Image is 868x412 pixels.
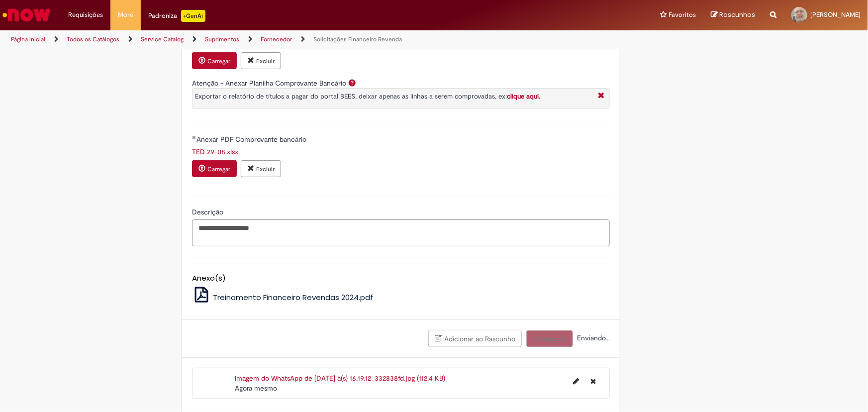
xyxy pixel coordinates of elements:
[192,207,225,216] span: Descrição
[148,10,205,22] div: Padroniza
[67,35,119,43] a: Todos os Catálogos
[346,79,358,87] span: Ajuda para Atenção - Anexar Planilha Comprovante Bancário
[241,160,281,177] button: Excluir anexo TED 29-08.xlsx
[261,35,292,43] a: Fornecedor
[313,35,402,43] a: Solicitações Financeiro Revenda
[235,384,277,393] time: 29/08/2025 16:22:07
[118,10,133,20] span: More
[711,10,755,20] a: Rascunhos
[192,147,238,156] a: Download de TED 29-08.xlsx
[7,30,571,49] ul: Trilhas de página
[235,374,445,383] a: Imagem do WhatsApp de [DATE] à(s) 16.19.12_332838fd.jpg (112.4 KB)
[192,135,196,139] span: Obrigatório Preenchido
[584,373,602,389] button: Excluir Imagem do WhatsApp de 2025-08-29 à(s) 16.19.12_332838fd.jpg
[192,219,610,246] textarea: Descrição
[141,35,184,43] a: Service Catalog
[195,92,540,101] span: Exportar o relatório de títulos a pagar do portal BEES, deixar apenas as linhas a serem comprovad...
[256,57,275,65] small: Excluir
[11,35,45,43] a: Página inicial
[207,57,230,65] small: Carregar
[235,384,277,393] span: Agora mesmo
[192,39,238,48] a: Download de TED 29-08.xlsx
[810,10,861,19] span: [PERSON_NAME]
[1,5,52,25] img: ServiceNow
[507,92,540,101] a: clique aqui.
[181,10,205,22] p: +GenAi
[192,160,237,177] button: Carregar anexo de Anexar PDF Comprovante bancário Required
[205,35,239,43] a: Suprimentos
[575,333,610,342] span: Enviando...
[213,292,373,303] span: Treinamento Financeiro Revendas 2024.pdf
[256,165,275,173] small: Excluir
[196,135,308,144] span: Anexar PDF Comprovante bancário
[192,79,346,88] label: Atenção - Anexar Planilha Comprovante Bancário
[719,10,755,19] span: Rascunhos
[567,373,585,389] button: Editar nome de arquivo Imagem do WhatsApp de 2025-08-29 à(s) 16.19.12_332838fd.jpg
[669,10,696,20] span: Favoritos
[68,10,103,20] span: Requisições
[207,165,230,173] small: Carregar
[192,274,610,283] h5: Anexo(s)
[192,52,237,69] button: Carregar anexo de Anexar Planilha Comprovante Bancário Required
[595,91,607,102] i: Fechar More information Por question_atencao_comprovante_bancario
[241,52,281,69] button: Excluir anexo TED 29-08.xlsx
[192,292,373,303] a: Treinamento Financeiro Revendas 2024.pdf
